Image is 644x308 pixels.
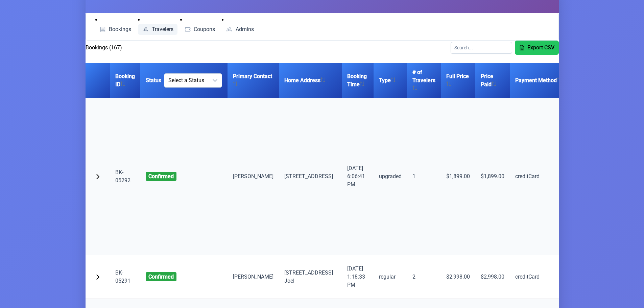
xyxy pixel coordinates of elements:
[451,42,512,54] input: Search...
[407,98,441,255] td: 1
[138,16,177,35] li: Travelers
[236,27,254,32] span: Admins
[208,74,222,87] div: dropdown trigger
[342,255,374,299] td: [DATE] 1:18:33 PM
[109,27,131,32] span: Bookings
[164,74,208,87] span: Select a Status
[115,169,130,184] a: BK-05292
[407,255,441,299] td: 2
[279,255,342,299] td: [STREET_ADDRESS] Joel
[146,172,176,181] span: confirmed
[441,255,475,299] td: $2,998.00
[146,272,176,281] span: confirmed
[115,269,130,284] a: BK-05291
[374,98,407,255] td: upgraded
[95,24,136,35] a: Bookings
[110,63,140,98] th: Booking ID
[222,16,258,35] li: Admins
[180,24,219,35] a: Coupons
[180,16,219,35] li: Coupons
[475,63,510,98] th: Price Paid
[86,44,122,52] h2: Bookings (167)
[407,63,441,98] th: # of Travelers
[342,63,374,98] th: Booking Time
[441,63,475,98] th: Full Price
[475,98,510,255] td: $1,899.00
[95,16,136,35] li: Bookings
[228,98,279,255] td: [PERSON_NAME]
[152,27,173,32] span: Travelers
[194,27,215,32] span: Coupons
[279,98,342,255] td: [STREET_ADDRESS]
[222,24,258,35] a: Admins
[228,63,279,98] th: Primary Contact
[510,63,572,98] th: Payment Method
[527,44,554,52] span: Export CSV
[374,63,407,98] th: Type
[441,98,475,255] td: $1,899.00
[374,255,407,299] td: regular
[515,41,559,55] button: Export CSV
[342,98,374,255] td: [DATE] 6:06:41 PM
[146,73,222,88] div: Status
[510,98,572,255] td: creditCard
[228,255,279,299] td: [PERSON_NAME]
[510,255,572,299] td: creditCard
[475,255,510,299] td: $2,998.00
[138,24,177,35] a: Travelers
[279,63,342,98] th: Home Address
